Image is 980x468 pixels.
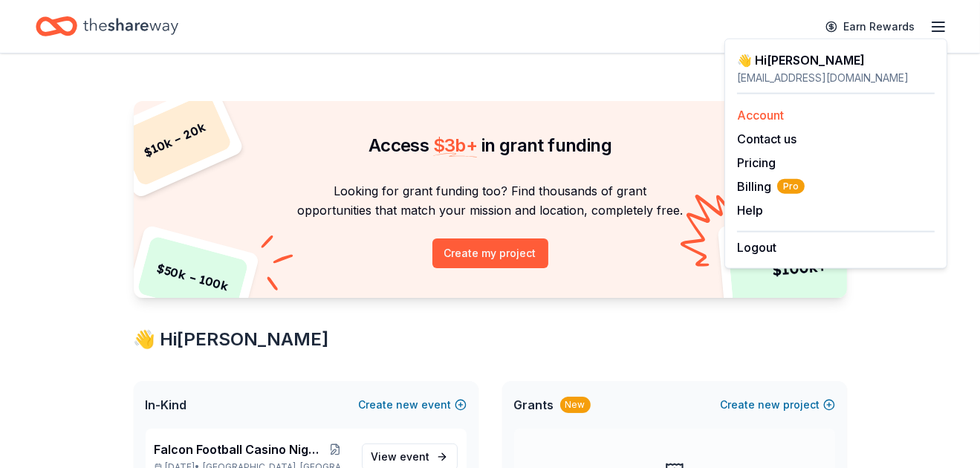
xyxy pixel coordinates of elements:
button: Help [737,201,763,219]
span: Billing [737,178,805,195]
a: Pricing [737,155,776,170]
span: Access in grant funding [369,134,611,156]
p: Looking for grant funding too? Find thousands of grant opportunities that match your mission and ... [152,181,829,221]
button: Logout [737,238,776,256]
button: Contact us [737,130,796,148]
div: [EMAIL_ADDRESS][DOMAIN_NAME] [737,69,935,87]
a: Home [36,9,178,44]
button: Createnewproject [721,396,835,414]
span: Grants [514,396,554,414]
div: $ 10k – 20k [117,92,233,187]
button: BillingPro [737,178,805,195]
a: Earn Rewards [817,13,924,40]
span: new [397,396,419,414]
span: View [371,448,430,466]
button: Createnewevent [359,396,467,414]
span: new [759,396,781,414]
div: 👋 Hi [PERSON_NAME] [134,328,847,351]
span: In-Kind [146,396,187,414]
a: Account [737,108,784,123]
span: Falcon Football Casino Night [155,441,320,458]
span: $ 3b + [433,134,478,156]
button: Create my project [432,238,548,268]
span: event [400,450,430,463]
div: New [560,397,591,413]
span: Pro [777,179,805,194]
div: 👋 Hi [PERSON_NAME] [737,51,935,69]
